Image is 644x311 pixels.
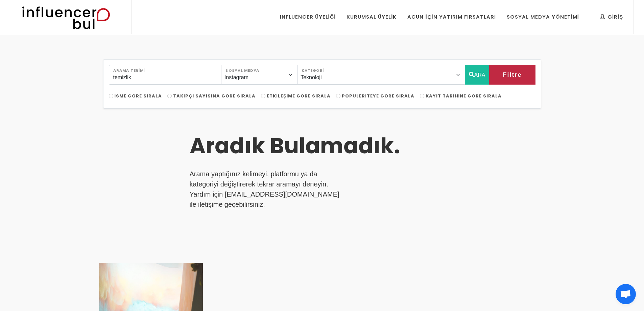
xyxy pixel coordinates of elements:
div: Influencer Üyeliği [280,13,336,21]
div: Kurumsal Üyelik [347,13,397,21]
span: Kayıt Tarihine Göre Sırala [426,93,502,99]
div: Giriş [600,13,623,21]
div: Acun İçin Yatırım Fırsatları [407,13,496,21]
input: Search.. [109,65,221,85]
input: Populeriteye Göre Sırala [336,94,340,98]
input: Takipçi Sayısına Göre Sırala [167,94,172,98]
span: Populeriteye Göre Sırala [342,93,414,99]
p: Arama yaptığınız kelimeyi, platformu ya da kategoriyi değiştirerek tekrar aramayı deneyin. Yardım... [190,169,343,209]
div: Sosyal Medya Yönetimi [507,13,579,21]
span: Filtre [503,69,522,81]
span: Takipçi Sayısına Göre Sırala [173,93,256,99]
input: Kayıt Tarihine Göre Sırala [420,94,424,98]
input: Etkileşime Göre Sırala [261,94,265,98]
button: ARA [465,65,490,85]
span: Etkileşime Göre Sırala [267,93,331,99]
input: İsme Göre Sırala [109,94,113,98]
button: Filtre [489,65,535,85]
h3: Aradık Bulamadık. [190,133,445,159]
div: Open chat [616,284,636,304]
span: İsme Göre Sırala [115,93,162,99]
